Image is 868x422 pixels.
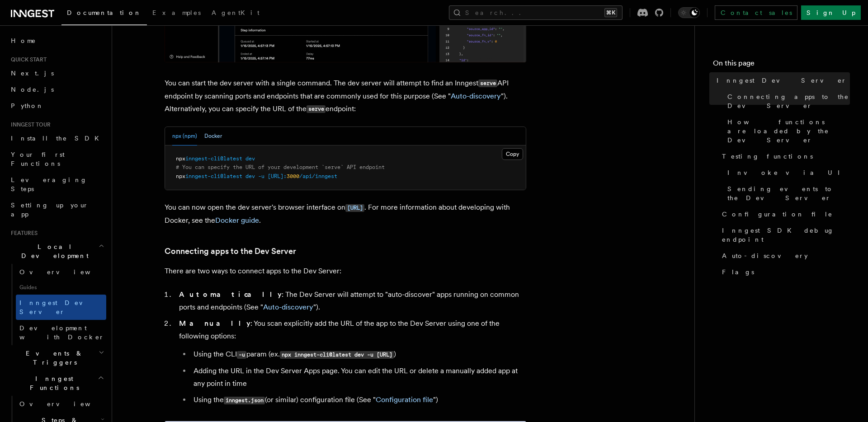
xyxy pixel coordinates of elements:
a: Configuration file [718,206,850,222]
span: npx [176,173,185,179]
span: Inngest Functions [7,374,98,392]
span: Inngest tour [7,121,51,128]
a: Contact sales [715,5,797,20]
a: Sending events to the Dev Server [724,181,850,206]
span: Inngest SDK debug endpoint [722,226,850,244]
span: Local Development [7,242,99,260]
span: Configuration file [722,210,833,219]
span: Setting up your app [11,202,89,218]
span: Testing functions [722,152,813,161]
span: Examples [152,9,201,16]
p: You can start the dev server with a single command. The dev server will attempt to find an Innges... [165,77,526,116]
li: Using the CLI param (ex. ) [191,348,526,361]
a: How functions are loaded by the Dev Server [724,114,850,148]
a: Auto-discovery [263,303,313,311]
span: Node.js [11,86,54,93]
span: Home [11,36,36,45]
span: Guides [16,280,106,295]
a: Configuration file [376,395,433,404]
span: How functions are loaded by the Dev Server [727,117,850,145]
button: Inngest Functions [7,370,106,396]
a: Flags [718,264,850,280]
code: serve [478,80,497,87]
a: Python [7,98,106,114]
button: Copy [502,148,523,160]
a: Inngest Dev Server [16,295,106,320]
a: Overview [16,396,106,412]
span: Overview [19,268,113,276]
span: Development with Docker [19,324,104,341]
button: Search...⌘K [449,5,623,20]
span: dev [245,173,255,179]
kbd: ⌘K [604,8,617,17]
a: Testing functions [718,148,850,164]
span: dev [245,155,255,162]
a: Auto-discovery [718,248,850,264]
a: Connecting apps to the Dev Server [724,89,850,114]
span: Install the SDK [11,135,104,142]
span: inngest-cli@latest [185,173,242,179]
a: Development with Docker [16,320,106,345]
span: Python [11,102,44,109]
span: -u [258,173,264,179]
span: Auto-discovery [722,251,808,260]
button: Local Development [7,239,106,264]
a: Docker guide [215,216,259,225]
span: npx [176,155,185,162]
span: Quick start [7,56,47,63]
code: inngest.json [224,397,265,404]
a: Setting up your app [7,197,106,222]
a: Inngest SDK debug endpoint [718,222,850,248]
a: Sign Up [801,5,861,20]
a: Auto-discovery [451,92,501,100]
span: Inngest Dev Server [717,76,847,85]
span: Connecting apps to the Dev Server [727,92,850,110]
button: Docker [204,127,222,145]
a: Leveraging Steps [7,172,106,197]
a: Node.js [7,81,106,98]
a: Documentation [61,3,147,25]
span: Flags [722,267,754,277]
a: Invoke via UI [724,164,850,181]
a: Examples [147,3,206,24]
li: Using the (or similar) configuration file (See " ") [191,394,526,407]
a: AgentKit [206,3,265,24]
code: [URL] [345,204,364,212]
code: -u [237,351,246,359]
div: Local Development [7,264,106,345]
code: npx inngest-cli@latest dev -u [URL] [280,351,394,359]
span: 3000 [287,173,299,179]
a: Connecting apps to the Dev Server [165,245,296,258]
span: Inngest Dev Server [19,299,97,315]
a: Your first Functions [7,146,106,172]
span: Overview [19,400,113,408]
span: /api/inngest [299,173,337,179]
a: Home [7,33,106,49]
code: serve [307,105,325,113]
a: Overview [16,264,106,280]
p: You can now open the dev server's browser interface on . For more information about developing wi... [165,201,526,227]
a: [URL] [345,203,364,211]
span: Leveraging Steps [11,176,87,192]
span: Your first Functions [11,151,65,167]
button: Events & Triggers [7,345,106,370]
span: Sending events to the Dev Server [727,184,850,202]
button: Toggle dark mode [678,7,700,18]
span: Documentation [67,9,142,16]
a: Install the SDK [7,130,106,146]
strong: Manually [179,319,250,328]
li: Adding the URL in the Dev Server Apps page. You can edit the URL or delete a manually added app a... [191,365,526,390]
span: inngest-cli@latest [185,155,242,162]
button: npx (npm) [172,127,197,145]
p: There are two ways to connect apps to the Dev Server: [165,265,526,277]
span: Events & Triggers [7,349,99,367]
li: : The Dev Server will attempt to "auto-discover" apps running on common ports and endpoints (See ... [176,288,526,314]
span: Features [7,230,38,237]
a: Next.js [7,65,106,81]
span: Invoke via UI [727,168,848,177]
li: : You scan explicitly add the URL of the app to the Dev Server using one of the following options: [176,317,526,407]
a: Inngest Dev Server [713,72,850,89]
span: # You can specify the URL of your development `serve` API endpoint [176,164,385,170]
span: [URL]: [268,173,287,179]
span: Next.js [11,70,54,77]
